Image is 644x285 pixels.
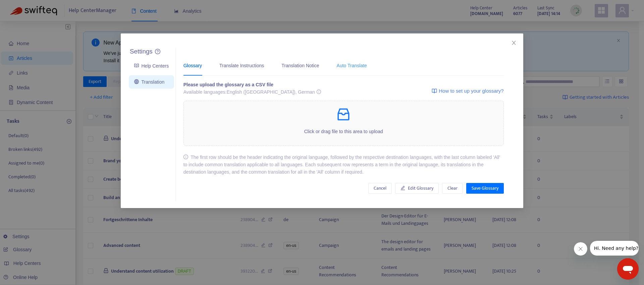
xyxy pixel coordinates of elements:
[590,241,639,256] iframe: Message from company
[134,63,169,69] a: Help Centers
[219,62,264,69] div: Translate Instructions
[281,62,319,69] div: Translation Notice
[183,81,321,88] div: Please upload the glossary as a CSV file
[368,183,392,194] button: Cancel
[395,183,439,194] button: Edit Glossary
[432,81,503,101] a: How to set up your glossary?
[337,62,367,69] div: Auto Translate
[183,88,321,96] div: Available languages: English ([GEOGRAPHIC_DATA]), German
[183,155,188,159] span: info-circle
[466,183,504,194] button: Save Glossary
[472,185,498,192] span: Save Glossary
[442,183,463,194] button: Clear
[432,88,437,94] img: image-link
[439,87,503,95] span: How to set up your glossary?
[400,186,405,190] span: edit
[130,48,153,56] h5: Settings
[574,242,587,256] iframe: Close message
[184,101,503,146] span: inboxClick or drag file to this area to upload
[184,128,503,135] p: Click or drag file to this area to upload
[511,40,517,45] span: close
[155,49,160,55] a: question-circle
[335,106,352,122] span: inbox
[374,185,386,192] span: Cancel
[510,39,518,46] button: Close
[617,258,639,280] iframe: Button to launch messaging window
[408,185,433,192] span: Edit Glossary
[134,79,164,85] a: Translation
[447,185,458,192] span: Clear
[183,154,504,176] div: The first row should be the header indicating the original language, followed by the respective d...
[183,62,202,69] div: Glossary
